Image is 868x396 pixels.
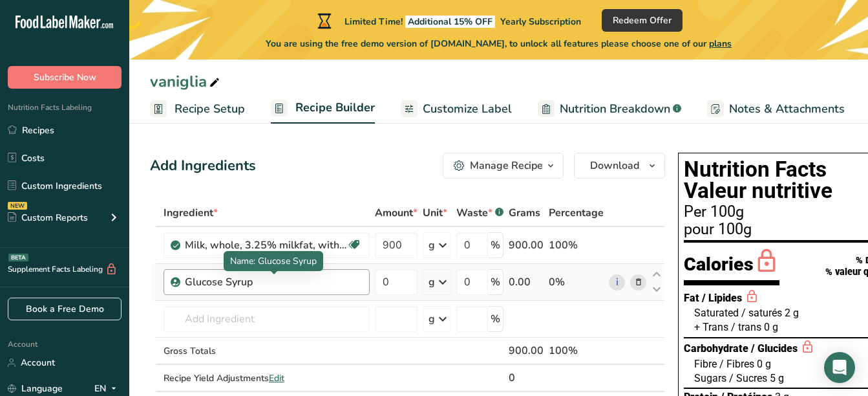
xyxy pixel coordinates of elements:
[590,158,639,173] span: Download
[164,344,370,358] div: Gross Totals
[405,16,495,28] span: Additional 15% OFF
[401,94,512,124] a: Customize Label
[694,307,739,319] span: Saturated
[423,205,447,221] span: Unit
[375,205,418,221] span: Amount
[500,16,581,28] span: Yearly Subscription
[509,370,544,386] div: 0
[574,153,665,179] button: Download
[602,9,683,32] button: Redeem Offer
[684,342,748,355] span: Carbohydrate
[315,13,581,28] div: Limited Time!
[709,38,732,50] span: plans
[549,237,604,253] div: 100%
[764,321,778,333] span: 0 g
[702,292,742,304] span: / Lipides
[751,342,798,355] span: / Glucides
[694,358,717,370] span: Fibre
[423,100,512,118] span: Customize Label
[164,306,370,332] input: Add Ingredient
[731,321,761,333] span: / trans
[549,205,604,221] span: Percentage
[34,71,96,84] span: Subscribe Now
[8,66,122,89] button: Subscribe Now
[684,248,779,285] div: Calories
[470,158,543,173] div: Manage Recipe
[613,14,672,27] span: Redeem Offer
[8,211,88,225] div: Custom Reports
[429,311,435,327] div: g
[549,343,604,358] div: 100%
[175,100,245,118] span: Recipe Setup
[295,99,375,116] span: Recipe Builder
[757,358,771,370] span: 0 g
[824,352,855,383] div: Open Intercom Messenger
[770,372,784,384] span: 5 g
[185,274,346,290] div: Glucose Syrup
[429,237,435,253] div: g
[509,237,544,253] div: 900.00
[694,321,728,333] span: + Trans
[509,274,544,290] div: 0.00
[185,237,346,253] div: Milk, whole, 3.25% milkfat, without added vitamin A and [MEDICAL_DATA]
[707,94,845,124] a: Notes & Attachments
[609,274,625,291] a: i
[164,205,218,221] span: Ingredient
[443,153,564,179] button: Manage Recipe
[266,37,732,50] span: You are using the free demo version of [DOMAIN_NAME], to unlock all features please choose one of...
[729,372,767,384] span: / Sucres
[741,307,782,319] span: / saturés
[684,292,699,304] span: Fat
[150,70,222,93] div: vaniglia
[785,307,799,319] span: 2 g
[429,274,435,290] div: g
[549,274,604,290] div: 0%
[729,100,845,118] span: Notes & Attachments
[694,372,726,384] span: Sugars
[509,343,544,358] div: 900.00
[538,94,681,124] a: Nutrition Breakdown
[509,205,540,221] span: Grams
[271,93,375,124] a: Recipe Builder
[456,205,503,221] div: Waste
[8,202,27,210] div: NEW
[230,255,317,267] span: Name: Glucose Syrup
[8,298,122,320] a: Book a Free Demo
[269,372,284,384] span: Edit
[560,100,670,118] span: Nutrition Breakdown
[164,371,370,385] div: Recipe Yield Adjustments
[8,254,28,261] div: BETA
[150,155,256,177] div: Add Ingredients
[719,358,754,370] span: / Fibres
[150,94,245,124] a: Recipe Setup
